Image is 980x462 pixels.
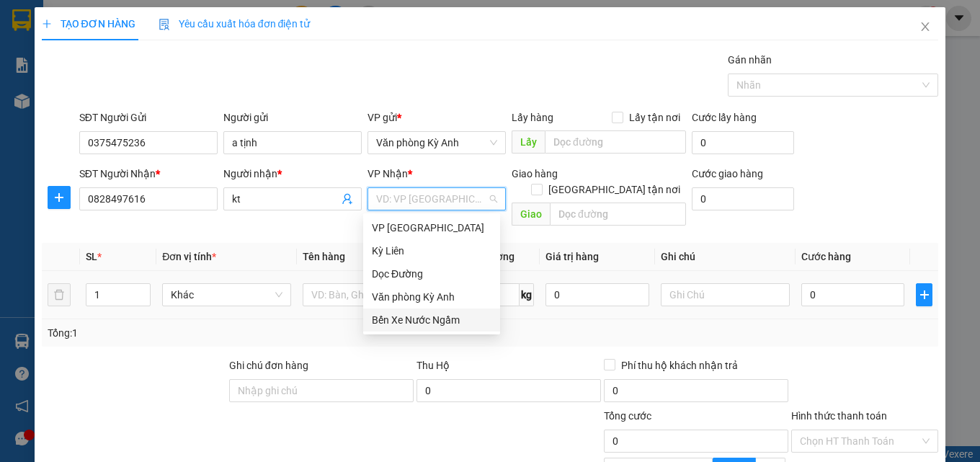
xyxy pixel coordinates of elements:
span: Phí thu hộ khách nhận trả [615,357,744,373]
div: SĐT Người Gửi [79,110,218,125]
div: SĐT Người Nhận [79,166,218,182]
span: Khác [171,284,282,306]
span: user-add [342,193,353,205]
input: VD: Bàn, Ghế [303,283,432,306]
span: Tổng cước [604,410,651,422]
span: kg [520,283,534,306]
span: Văn phòng Kỳ Anh [376,132,497,154]
label: Hình thức thanh toán [791,410,887,422]
span: close [919,21,931,32]
input: Dọc đường [550,203,686,226]
span: Lấy tận nơi [623,110,686,125]
div: Bến Xe Nước Ngầm [372,312,491,328]
span: Giá trị hàng [545,251,599,262]
input: Cước lấy hàng [692,131,794,154]
span: Giao [512,203,550,226]
div: Người nhận [223,166,362,182]
img: icon [159,19,170,30]
label: Cước giao hàng [692,168,763,179]
span: Thu Hộ [416,360,450,371]
div: Văn phòng Kỳ Anh [363,285,500,308]
label: Cước lấy hàng [692,112,757,123]
span: plus [48,192,70,203]
button: Close [905,7,945,48]
span: VP Nhận [367,168,408,179]
label: Ghi chú đơn hàng [229,360,308,371]
span: SL [86,251,97,262]
div: VP Mỹ Đình [363,216,500,239]
div: Kỳ Liên [372,243,491,259]
span: Lấy hàng [512,112,553,123]
span: Đơn vị tính [162,251,216,262]
div: Dọc Đường [372,266,491,282]
button: delete [48,283,71,306]
input: Cước giao hàng [692,187,794,210]
span: Cước hàng [801,251,851,262]
span: plus [917,289,932,301]
div: Văn phòng Kỳ Anh [372,289,491,305]
input: Ghi chú đơn hàng [229,379,414,402]
div: Người gửi [223,110,362,125]
div: VP [GEOGRAPHIC_DATA] [372,220,491,236]
div: Kỳ Liên [363,239,500,262]
button: plus [916,283,932,306]
label: Gán nhãn [728,54,772,66]
div: Bến Xe Nước Ngầm [363,308,500,332]
div: Dọc Đường [363,262,500,285]
button: plus [48,186,71,209]
span: TẠO ĐƠN HÀNG [42,18,135,30]
span: Yêu cầu xuất hóa đơn điện tử [159,18,311,30]
span: Tên hàng [303,251,345,262]
div: Tổng: 1 [48,325,380,341]
span: [GEOGRAPHIC_DATA] tận nơi [543,182,686,197]
input: Dọc đường [545,130,686,154]
input: 0 [545,283,649,306]
th: Ghi chú [655,243,796,271]
span: Giao hàng [512,168,558,179]
span: plus [42,19,52,29]
div: VP gửi [367,110,506,125]
span: Lấy [512,130,545,154]
input: Ghi Chú [661,283,790,306]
